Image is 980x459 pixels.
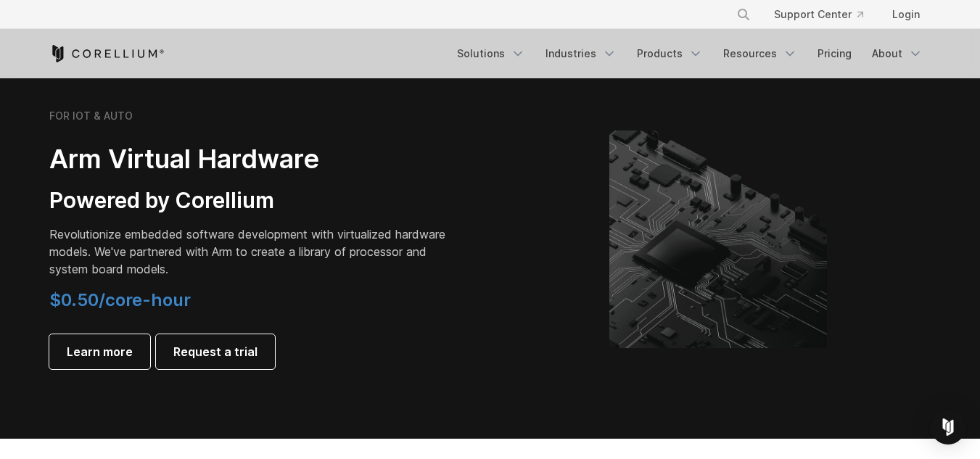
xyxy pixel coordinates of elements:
div: Navigation Menu [719,1,931,28]
a: Request a trial [156,334,275,369]
a: Learn more [49,334,150,369]
div: Open Intercom Messenger [931,410,965,444]
div: Navigation Menu [448,41,931,67]
a: Products [628,41,712,67]
h3: Powered by Corellium [49,187,456,215]
span: Learn more [67,343,133,360]
a: Pricing [809,41,860,67]
h6: FOR IOT & AUTO [49,109,133,123]
a: Resources [715,41,806,67]
img: Corellium's ARM Virtual Hardware Platform [609,131,827,348]
h2: Arm Virtual Hardware [49,143,456,175]
a: Solutions [448,41,534,67]
a: Support Center [762,1,875,28]
span: $0.50/core-hour [49,289,191,310]
p: Revolutionize embedded software development with virtualized hardware models. We've partnered wit... [49,226,456,278]
button: Search [730,1,757,28]
a: Login [881,1,931,28]
a: About [863,41,931,67]
a: Industries [537,41,625,67]
a: Corellium Home [49,45,165,62]
span: Request a trial [173,343,258,360]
